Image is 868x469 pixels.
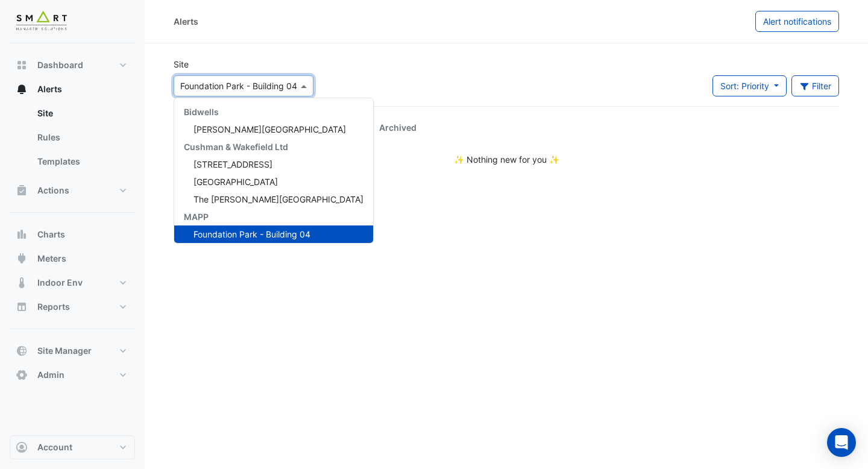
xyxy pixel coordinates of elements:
[16,253,28,265] app-icon: Meters
[193,229,310,239] span: Foundation Park - Building 04
[10,295,135,319] button: Reports
[10,271,135,295] button: Indoor Env
[37,228,65,241] span: Charts
[16,301,28,313] app-icon: Reports
[10,178,135,203] button: Actions
[184,142,288,152] span: Cushman & Wakefield Ltd
[755,11,839,32] button: Alert notifications
[37,253,66,265] span: Meters
[37,277,83,289] span: Indoor Env
[184,107,219,117] span: Bidwells
[10,101,135,178] div: Alerts
[28,125,135,150] a: Rules
[174,15,198,28] div: Alerts
[28,101,135,125] a: Site
[16,228,28,241] app-icon: Charts
[193,159,272,169] span: [STREET_ADDRESS]
[720,81,769,91] span: Sort: Priority
[16,369,28,381] app-icon: Admin
[174,153,839,166] div: ✨ Nothing new for you ✨
[193,177,278,187] span: [GEOGRAPHIC_DATA]
[174,98,373,243] div: Options List
[14,10,69,34] img: Company Logo
[37,83,62,95] span: Alerts
[763,16,831,27] span: Alert notifications
[10,222,135,247] button: Charts
[16,277,28,289] app-icon: Indoor Env
[174,58,189,71] label: Site
[37,301,70,313] span: Reports
[10,53,135,77] button: Dashboard
[370,116,426,139] a: Archived
[193,124,346,134] span: [PERSON_NAME][GEOGRAPHIC_DATA]
[16,59,28,71] app-icon: Dashboard
[10,77,135,101] button: Alerts
[712,75,787,96] button: Sort: Priority
[37,441,72,453] span: Account
[10,363,135,387] button: Admin
[37,59,83,71] span: Dashboard
[16,345,28,357] app-icon: Site Manager
[10,247,135,271] button: Meters
[10,339,135,363] button: Site Manager
[37,345,92,357] span: Site Manager
[193,194,363,204] span: The [PERSON_NAME][GEOGRAPHIC_DATA]
[37,184,69,197] span: Actions
[10,435,135,459] button: Account
[16,83,28,95] app-icon: Alerts
[28,150,135,174] a: Templates
[827,428,856,457] div: Open Intercom Messenger
[184,212,209,222] span: MAPP
[16,184,28,197] app-icon: Actions
[791,75,840,96] button: Filter
[37,369,64,381] span: Admin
